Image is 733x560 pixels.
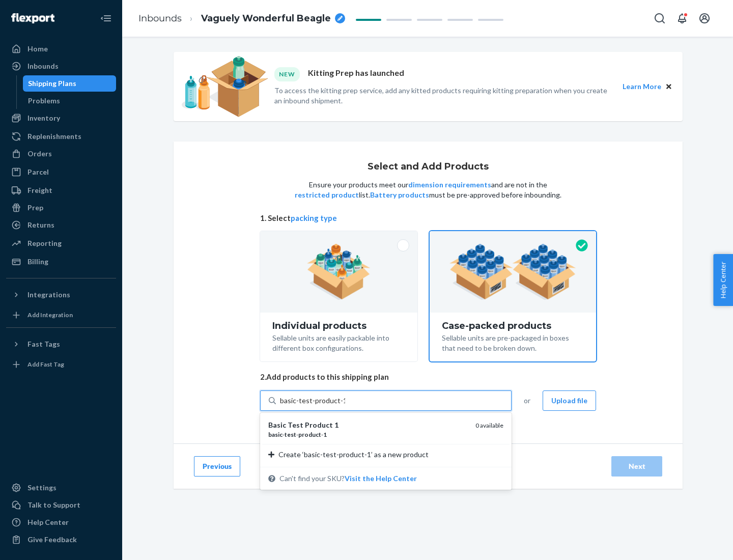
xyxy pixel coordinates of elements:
[307,244,371,300] img: individual-pack.facf35554cb0f1810c75b2bd6df2d64e.png
[278,450,429,460] span: Create ‘basic-test-product-1’ as a new product
[27,131,81,142] div: Replenishments
[260,372,596,382] span: 2. Add products to this shipping plan
[6,531,116,548] button: Give Feedback
[28,78,76,89] div: Shipping Plans
[543,390,596,411] button: Upload file
[334,421,339,429] em: 1
[96,8,116,29] button: Close Navigation
[6,497,116,513] a: Talk to Support
[6,254,116,270] a: Billing
[323,431,327,438] em: 1
[611,456,662,477] button: Next
[27,61,59,71] div: Inbounds
[27,185,52,195] div: Freight
[6,182,116,199] a: Freight
[268,431,283,438] em: basic
[27,535,77,545] div: Give Feedback
[27,238,62,248] div: Reporting
[194,456,240,477] button: Previous
[291,213,337,223] button: packing type
[442,321,584,331] div: Case-packed products
[27,203,43,213] div: Prep
[274,67,300,81] div: NEW
[23,75,117,92] a: Shipping Plans
[268,430,467,439] div: - - -
[27,149,52,159] div: Orders
[6,287,116,303] button: Integrations
[6,235,116,251] a: Reporting
[6,356,116,373] a: Add Fast Tag
[27,339,60,349] div: Fast Tags
[294,180,562,200] p: Ensure your products meet our and are not in the list. must be pre-approved before inbounding.
[449,244,576,300] img: case-pack.59cecea509d18c883b923b81aeac6d0b.png
[11,13,54,23] img: Flexport logo
[6,164,116,180] a: Parcel
[408,180,491,190] button: dimension requirements
[27,113,60,123] div: Inventory
[305,421,333,429] em: Product
[272,331,405,353] div: Sellable units are easily packable into different box configurations.
[6,336,116,352] button: Fast Tags
[370,190,429,200] button: Battery products
[27,311,73,319] div: Add Integration
[274,86,613,106] p: To access the kitting prep service, add any kitted products requiring kitting preparation when yo...
[6,58,116,74] a: Inbounds
[27,290,70,300] div: Integrations
[524,396,530,406] span: or
[130,4,353,34] ol: breadcrumbs
[279,473,417,484] span: Can't find your SKU?
[368,162,489,172] h1: Select and Add Products
[6,514,116,530] a: Help Center
[475,422,503,429] span: 0 available
[285,431,296,438] em: test
[6,480,116,496] a: Settings
[6,41,116,57] a: Home
[6,217,116,233] a: Returns
[23,93,117,109] a: Problems
[6,146,116,162] a: Orders
[672,8,692,29] button: Open notifications
[138,13,182,24] a: Inbounds
[260,213,596,223] span: 1. Select
[27,220,54,230] div: Returns
[6,128,116,145] a: Replenishments
[298,431,321,438] em: product
[27,360,64,369] div: Add Fast Tag
[308,67,404,81] p: Kitting Prep has launched
[6,110,116,126] a: Inventory
[268,421,286,429] em: Basic
[280,396,345,406] input: Basic Test Product 1basic-test-product-10 availableCreate ‘basic-test-product-1’ as a new product...
[345,473,417,484] button: Basic Test Product 1basic-test-product-10 availableCreate ‘basic-test-product-1’ as a new product...
[442,331,584,353] div: Sellable units are pre-packaged in boxes that need to be broken down.
[620,461,654,471] div: Next
[650,8,670,29] button: Open Search Box
[288,421,303,429] em: Test
[694,8,715,29] button: Open account menu
[27,167,49,177] div: Parcel
[663,81,674,92] button: Close
[27,483,57,493] div: Settings
[713,254,733,306] button: Help Center
[6,200,116,216] a: Prep
[28,96,60,106] div: Problems
[201,12,331,25] span: Vaguely Wonderful Beagle
[623,81,661,92] button: Learn More
[27,517,69,527] div: Help Center
[272,321,405,331] div: Individual products
[6,307,116,323] a: Add Integration
[27,44,48,54] div: Home
[27,257,48,267] div: Billing
[295,190,359,200] button: restricted product
[27,500,80,510] div: Talk to Support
